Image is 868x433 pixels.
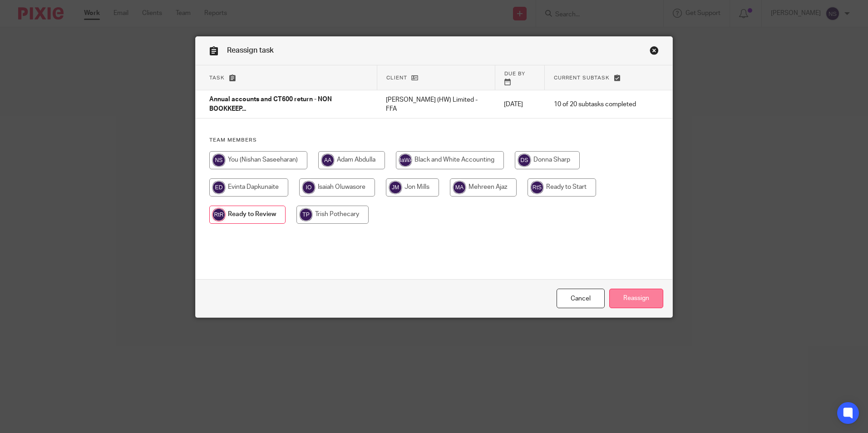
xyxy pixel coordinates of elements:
[209,137,659,144] h4: Team members
[557,289,605,308] a: Close this dialog window
[650,46,659,58] a: Close this dialog window
[504,71,525,76] span: Due by
[227,47,274,54] span: Reassign task
[554,75,610,80] span: Current subtask
[504,100,536,109] p: [DATE]
[386,75,407,80] span: Client
[545,90,645,118] td: 10 of 20 subtasks completed
[609,289,663,308] input: Reassign
[209,97,332,113] span: Annual accounts and CT600 return - NON BOOKKEEP...
[209,75,225,80] span: Task
[386,95,486,114] p: [PERSON_NAME] (HW) Limited - FFA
